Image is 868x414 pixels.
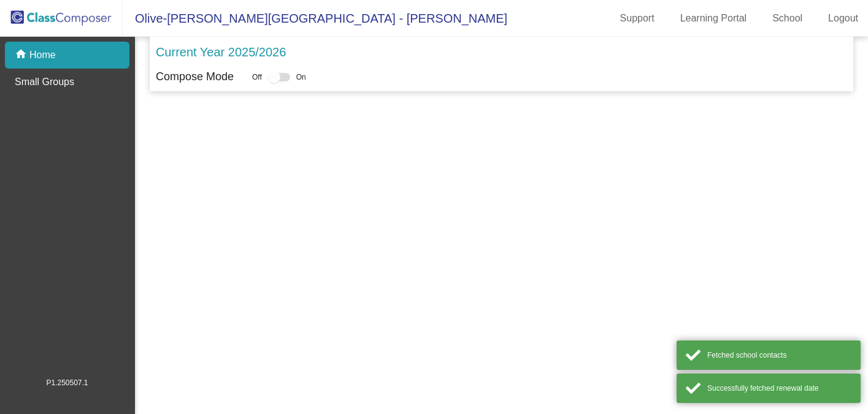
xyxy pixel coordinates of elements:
span: Off [252,72,262,83]
a: Logout [818,9,868,28]
a: School [762,9,812,28]
div: Fetched school contacts [707,350,851,361]
p: Home [29,48,56,62]
p: Compose Mode [156,69,234,85]
mat-icon: home [15,48,29,62]
a: Learning Portal [670,9,757,28]
a: Support [610,9,664,28]
p: Small Groups [15,75,74,89]
span: Olive-[PERSON_NAME][GEOGRAPHIC_DATA] - [PERSON_NAME] [123,9,507,28]
p: Current Year 2025/2026 [156,43,286,61]
div: Successfully fetched renewal date [707,383,851,394]
span: On [296,72,306,83]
